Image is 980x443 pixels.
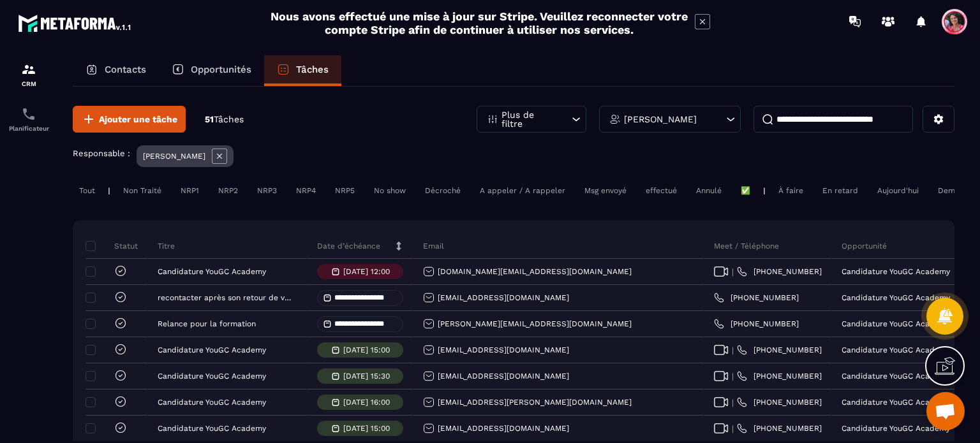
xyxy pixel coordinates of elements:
p: Responsable : [73,149,130,158]
p: Tâches [296,64,329,75]
p: Candidature YouGC Academy [158,345,266,354]
div: Décroché [419,183,467,198]
div: A appeler / A rappeler [473,183,572,198]
p: Opportunité [842,241,887,251]
a: Ouvrir le chat [926,392,965,430]
p: Planificateur [3,125,54,132]
p: Meet / Téléphone [714,241,779,251]
p: Candidature YouGC Academy [158,398,266,407]
div: Tout [73,183,101,198]
a: [PHONE_NUMBER] [714,319,799,329]
p: | [763,186,766,195]
p: Date d’échéance [317,241,380,251]
p: Candidature YouGC Academy [158,424,266,433]
div: NRP3 [251,183,283,198]
p: [DATE] 15:00 [343,424,390,433]
div: NRP2 [212,183,244,198]
p: [PERSON_NAME] [143,152,205,161]
a: Tâches [264,55,341,86]
span: | [732,398,734,407]
a: Opportunités [159,55,264,86]
a: [PHONE_NUMBER] [737,266,822,277]
a: [PHONE_NUMBER] [737,397,822,407]
p: [DATE] 15:00 [343,345,390,354]
span: | [732,345,734,355]
p: CRM [3,80,54,87]
div: En retard [816,183,865,198]
span: | [732,372,734,381]
p: [DATE] 12:00 [343,267,390,276]
p: [DATE] 16:00 [343,398,390,407]
p: Statut [89,241,138,251]
a: [PHONE_NUMBER] [737,345,822,355]
p: Candidature YouGC Academy [158,267,266,276]
p: Candidature YouGC Academy [842,372,950,381]
div: No show [367,183,412,198]
div: À faire [772,183,810,198]
div: Non Traité [117,183,168,198]
p: Candidature YouGC Academy [842,319,950,328]
p: [DATE] 15:30 [343,372,390,381]
p: Plus de filtre [501,110,558,128]
p: [PERSON_NAME] [624,115,697,124]
span: | [732,267,734,277]
p: Contacts [105,64,146,75]
a: [PHONE_NUMBER] [737,423,822,433]
div: NRP1 [174,183,205,198]
p: 51 [205,113,244,126]
div: NRP5 [329,183,361,198]
p: recontacter après son retour de vacances [158,293,294,302]
div: effectué [639,183,683,198]
p: Titre [158,241,175,251]
p: Candidature YouGC Academy [842,424,950,433]
img: formation [21,62,36,77]
p: Candidature YouGC Academy [842,267,950,276]
span: Ajouter une tâche [99,113,177,126]
div: Demain [932,183,972,198]
div: Aujourd'hui [871,183,925,198]
p: Opportunités [191,64,251,75]
span: Tâches [214,114,244,124]
a: [PHONE_NUMBER] [737,371,822,381]
p: Candidature YouGC Academy [842,293,950,302]
p: | [108,186,110,195]
button: Ajouter une tâche [73,106,186,133]
div: ✅ [734,183,757,198]
p: Candidature YouGC Academy [842,345,950,354]
img: scheduler [21,106,36,122]
p: Candidature YouGC Academy [158,372,266,381]
p: Email [423,241,444,251]
a: Contacts [73,55,159,86]
a: formationformationCRM [3,52,54,97]
div: Msg envoyé [578,183,633,198]
img: logo [18,11,133,34]
div: Annulé [690,183,728,198]
a: [PHONE_NUMBER] [714,293,799,303]
a: schedulerschedulerPlanificateur [3,97,54,142]
p: Candidature YouGC Academy [842,398,950,407]
span: | [732,424,734,433]
p: Relance pour la formation [158,319,256,328]
h2: Nous avons effectué une mise à jour sur Stripe. Veuillez reconnecter votre compte Stripe afin de ... [270,10,688,36]
div: NRP4 [290,183,322,198]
